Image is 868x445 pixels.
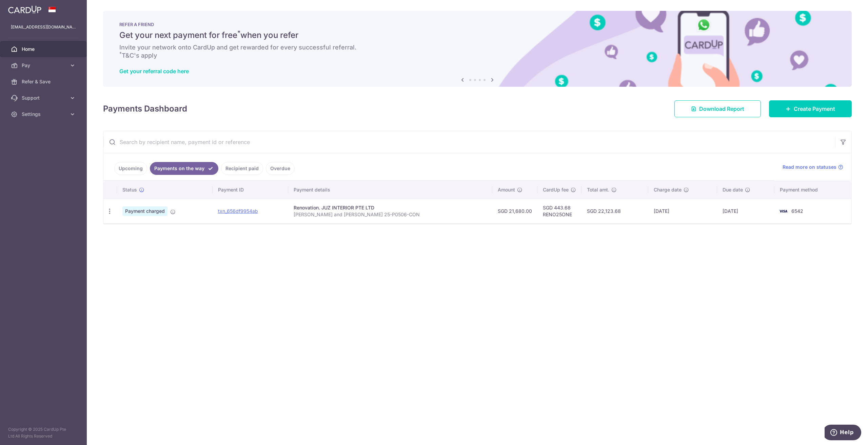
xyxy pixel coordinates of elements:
td: [DATE] [648,199,717,223]
a: txn_656df9954ab [218,208,258,214]
a: Upcoming [114,162,147,175]
div: Renovation. JUZ INTERIOR PTE LTD [294,204,487,211]
th: Payment ID [213,181,289,199]
span: 6542 [791,208,803,214]
input: Search by recipient name, payment id or reference [103,131,835,153]
span: Create Payment [794,105,835,113]
td: SGD 22,123.68 [581,199,648,223]
td: SGD 21,680.00 [492,199,537,223]
span: Due date [723,186,743,193]
p: [EMAIL_ADDRESS][DOMAIN_NAME] [11,24,76,31]
th: Payment method [774,181,851,199]
a: Payments on the way [150,162,218,175]
span: Refer & Save [22,78,66,85]
span: Payment charged [122,206,167,216]
span: Support [22,95,66,101]
h4: Payments Dashboard [103,103,187,115]
a: Download Report [674,100,761,117]
a: Overdue [266,162,295,175]
span: Read more on statuses [783,164,836,170]
a: Recipient paid [221,162,263,175]
p: REFER A FRIEND [119,22,835,27]
span: Settings [22,111,66,118]
td: SGD 443.68 RENO25ONE [537,199,581,223]
img: CardUp [8,5,41,14]
th: Payment details [288,181,492,199]
a: Read more on statuses [783,164,843,170]
span: Charge date [654,186,682,193]
img: RAF banner [103,11,852,87]
span: Status [122,186,137,193]
h5: Get your next payment for free when you refer [119,30,835,41]
p: [PERSON_NAME] and [PERSON_NAME] 25-P0506-CON [294,211,487,218]
span: Pay [22,62,66,69]
span: Total amt. [587,186,609,193]
a: Create Payment [769,100,852,117]
span: Download Report [699,105,744,113]
h6: Invite your network onto CardUp and get rewarded for every successful referral. T&C's apply [119,43,835,60]
iframe: Opens a widget where you can find more information [825,425,861,442]
span: CardUp fee [543,186,569,193]
img: Bank Card [776,207,790,215]
td: [DATE] [717,199,775,223]
span: Home [22,46,66,53]
a: Get your referral code here [119,68,189,75]
span: Amount [498,186,515,193]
